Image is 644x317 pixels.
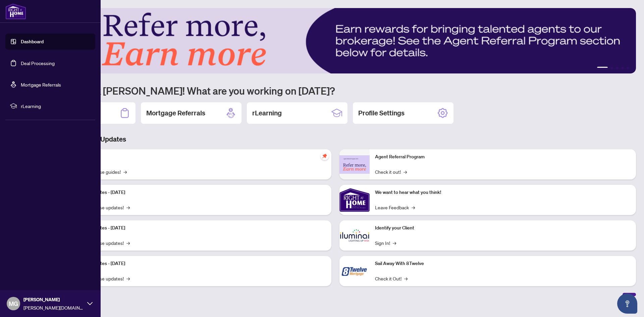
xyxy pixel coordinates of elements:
span: pushpin [321,152,329,160]
p: Agent Referral Program [375,153,631,161]
span: rLearning [21,102,91,110]
p: Platform Updates - [DATE] [70,189,326,196]
h3: Brokerage & Industry Updates [35,135,636,144]
span: MG [9,299,18,308]
img: logo [5,3,26,19]
h1: Welcome back [PERSON_NAME]! What are you working on [DATE]? [35,84,636,97]
span: [PERSON_NAME][DOMAIN_NAME][EMAIL_ADDRESS][DOMAIN_NAME] [23,304,84,311]
p: Platform Updates - [DATE] [70,260,326,267]
img: We want to hear what you think! [339,185,370,215]
button: 3 [616,67,619,69]
a: Sign In!→ [375,239,396,247]
a: Check it out!→ [375,168,407,175]
span: → [126,239,130,247]
button: Open asap [617,294,637,314]
a: Mortgage Referrals [21,82,61,88]
img: Identify your Client [339,220,370,251]
span: → [412,204,415,211]
a: Dashboard [21,39,44,45]
h2: rLearning [252,108,282,118]
img: Sail Away With 8Twelve [339,256,370,286]
button: 4 [621,67,624,69]
a: Deal Processing [21,60,55,66]
p: Platform Updates - [DATE] [70,224,326,232]
p: Self-Help [70,153,326,161]
span: → [393,239,396,247]
span: → [126,204,130,211]
button: 1 [597,67,608,69]
a: Leave Feedback→ [375,204,415,211]
span: → [404,275,408,282]
h2: Profile Settings [358,108,405,118]
p: We want to hear what you think! [375,189,631,196]
p: Sail Away With 8Twelve [375,260,631,267]
img: Agent Referral Program [339,155,370,174]
span: → [126,275,130,282]
span: → [404,168,407,175]
button: 5 [627,67,629,69]
button: 2 [610,67,613,69]
span: [PERSON_NAME] [23,296,84,303]
a: Check it Out!→ [375,275,408,282]
h2: Mortgage Referrals [146,108,205,118]
img: Slide 0 [35,8,636,73]
span: → [123,168,127,175]
p: Identify your Client [375,224,631,232]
